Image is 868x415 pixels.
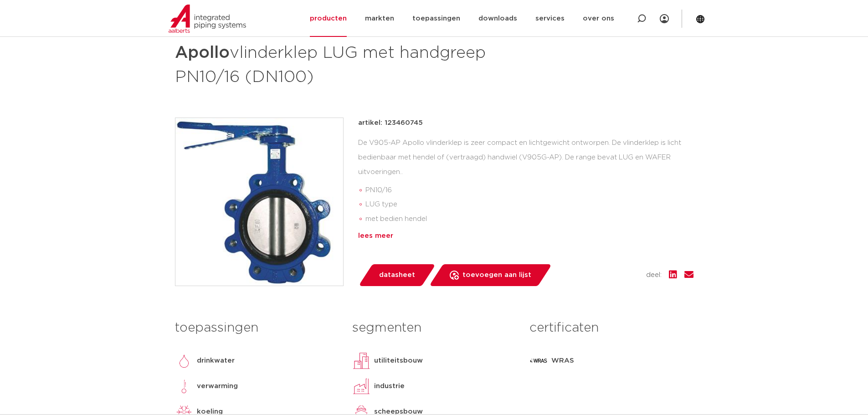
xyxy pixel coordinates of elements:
[358,118,423,128] p: artikel: 123460745
[197,355,235,366] p: drinkwater
[365,183,693,198] li: PN10/16
[358,231,693,241] div: lees meer
[551,355,574,366] p: WRAS
[358,136,693,227] div: De V905-AP Apollo vlinderklep is zeer compact en lichtgewicht ontworpen. De vlinderklep is licht ...
[365,197,693,212] li: LUG type
[374,355,423,366] p: utiliteitsbouw
[529,319,693,337] h3: certificaten
[197,381,238,392] p: verwarming
[365,212,693,226] li: met bedien hendel
[646,270,662,281] span: deel:
[365,226,693,241] li: RVS klep en assen
[358,264,436,286] a: datasheet
[175,39,517,88] h1: vlinderklep LUG met handgreep PN10/16 (DN100)
[529,352,548,370] img: WRAS
[374,381,405,392] p: industrie
[175,377,193,395] img: verwarming
[175,118,343,286] img: Product Image for Apollo vlinderklep LUG met handgreep PN10/16 (DN100)
[175,352,193,370] img: drinkwater
[175,45,230,61] strong: Apollo
[379,268,415,282] span: datasheet
[352,319,516,337] h3: segmenten
[352,352,370,370] img: utiliteitsbouw
[462,268,531,282] span: toevoegen aan lijst
[352,377,370,395] img: industrie
[175,319,339,337] h3: toepassingen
